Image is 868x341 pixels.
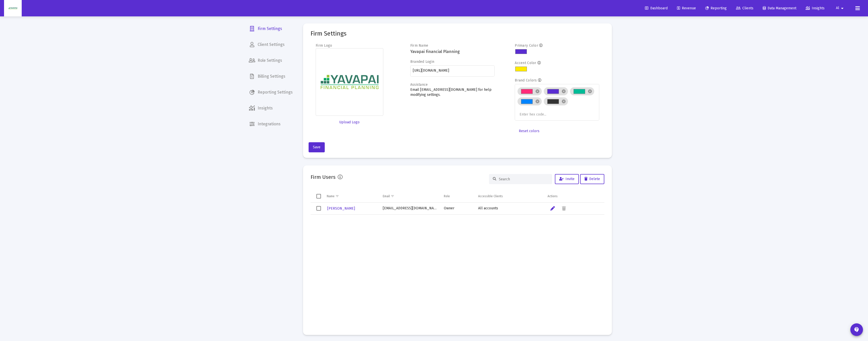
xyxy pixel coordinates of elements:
[677,6,696,10] span: Revenue
[410,82,428,87] label: Assistance
[559,177,575,181] span: Invite
[440,190,474,202] td: Column Role
[316,206,321,211] div: Select row
[515,78,537,82] label: Brand Colors
[759,3,800,13] a: Data Management
[379,190,440,202] td: Column Email
[316,43,332,48] label: Firm Logo
[641,3,672,13] a: Dashboard
[327,205,356,212] a: [PERSON_NAME]
[806,6,825,10] span: Insights
[561,89,566,94] mat-icon: cancel
[444,194,450,198] div: Role
[311,31,346,36] mat-card-title: Firm Settings
[802,3,829,13] a: Insights
[410,43,428,48] label: Firm Name
[515,126,544,136] button: Reset colors
[327,206,355,211] span: [PERSON_NAME]
[245,118,297,130] a: Integrations
[245,39,297,51] a: Client Settings
[311,190,604,327] div: Data grid
[701,3,731,13] a: Reporting
[830,3,851,13] button: Al
[839,3,845,13] mat-icon: arrow_drop_down
[854,327,860,333] mat-icon: contact_support
[555,174,579,184] button: Invite
[732,3,757,13] a: Clients
[836,6,839,10] span: Al
[673,3,700,13] a: Revenue
[316,117,383,127] button: Upload Logo
[645,6,668,10] span: Dashboard
[561,99,566,104] mat-icon: cancel
[245,70,297,82] a: Billing Settings
[535,99,540,104] mat-icon: cancel
[316,194,321,198] div: Select all
[519,129,539,133] span: Reset colors
[335,194,339,198] span: Show filter options for column 'Name'
[383,194,390,198] div: Email
[475,190,544,202] td: Column Accessible Clients
[316,48,383,116] img: Firm logo
[499,177,548,181] input: Search
[339,120,360,124] span: Upload Logo
[379,203,440,215] td: [EMAIL_ADDRESS][DOMAIN_NAME]
[588,89,592,94] mat-icon: cancel
[391,194,394,198] span: Show filter options for column 'Email'
[478,206,498,210] span: All accounts
[544,190,604,202] td: Column Actions
[444,206,454,210] span: Owner
[8,3,18,13] img: Dashboard
[763,6,796,10] span: Data Management
[327,194,335,198] div: Name
[410,48,495,55] h3: Yavapai Financial Planning
[478,194,503,198] div: Accessible Clients
[584,177,600,181] span: Delete
[309,142,325,152] button: Save
[311,173,336,181] h2: Firm Users
[580,174,604,184] button: Delete
[245,102,297,114] a: Insights
[515,43,538,48] label: Primary Color
[515,61,536,65] label: Accent Color
[410,87,495,97] p: Email [EMAIL_ADDRESS][DOMAIN_NAME] for help modifying settings.
[535,89,540,94] mat-icon: cancel
[245,86,297,98] a: Reporting Settings
[313,145,320,149] span: Save
[520,112,557,117] input: Enter hex code...
[705,6,727,10] span: Reporting
[518,86,597,118] mat-chip-list: Brand colors
[736,6,753,10] span: Clients
[245,23,297,35] a: Firm Settings
[245,54,297,67] a: Role Settings
[323,190,379,202] td: Column Name
[410,60,435,64] label: Branded Login
[548,194,558,198] div: Actions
